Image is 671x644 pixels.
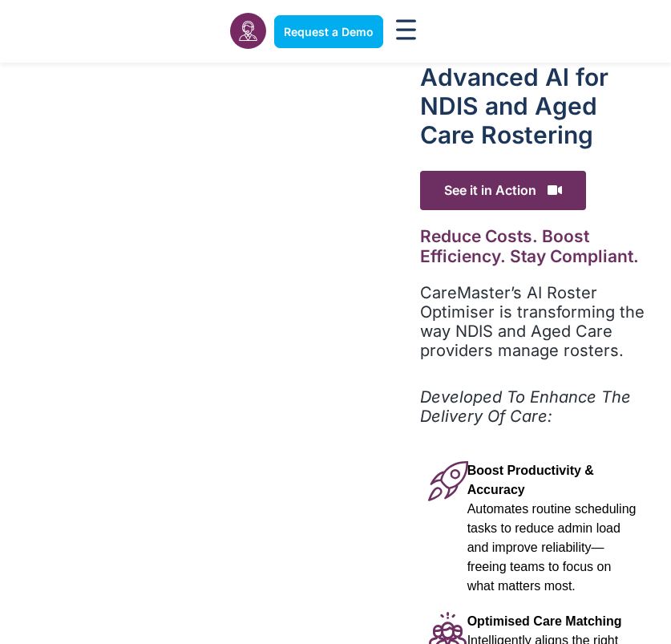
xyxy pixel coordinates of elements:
h2: Reduce Costs. Boost Efficiency. Stay Compliant. [420,226,647,266]
span: Automates routine scheduling tasks to reduce admin load and improve reliability—freeing teams to ... [467,502,637,593]
a: Request a Demo [274,15,383,48]
span: Request a Demo [284,25,374,38]
div: Menu Toggle [391,14,422,49]
span: Optimised Care Matching [467,614,622,628]
em: Developed To Enhance The Delivery Of Care: [420,387,631,426]
span: Boost Productivity & Accuracy [467,464,594,496]
h1: Advanced Al for NDIS and Aged Care Rostering [420,63,647,149]
span: See it in Action [420,171,586,210]
p: CareMaster’s AI Roster Optimiser is transforming the way NDIS and Aged Care providers manage rost... [420,283,647,360]
img: CareMaster Logo [24,25,84,38]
